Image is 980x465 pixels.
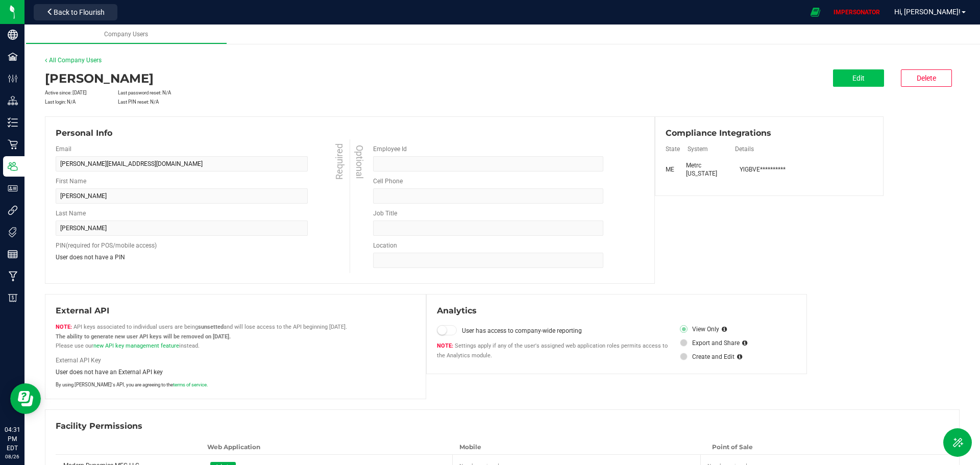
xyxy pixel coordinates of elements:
[8,52,18,62] inline-svg: Facilities
[373,144,407,154] label: Employee Id
[735,144,828,154] label: Details
[162,90,171,95] span: N/A
[56,241,157,250] label: PIN
[8,30,18,40] inline-svg: Company
[943,428,972,457] button: Toggle Menu
[56,368,163,377] span: User does not have an External API key
[666,165,686,174] div: ME
[56,356,322,365] label: External API Key
[45,99,76,105] small: Last login:
[462,326,670,335] label: User has access to company-wide reporting
[118,99,159,105] small: Last PIN reset:
[8,161,18,172] inline-svg: Users
[804,2,827,22] span: Open Ecommerce Menu
[833,69,884,87] button: Edit
[373,177,403,186] label: Cell Phone
[56,420,949,432] div: Facility Permissions
[56,209,86,218] label: Last Name
[207,443,260,451] span: Web Application
[56,144,71,154] label: Email
[852,74,865,82] span: Edit
[56,177,86,186] label: First Name
[353,145,366,179] span: Optional
[8,139,18,150] inline-svg: Retail
[8,183,18,193] inline-svg: User Roles
[67,99,76,105] span: N/A
[56,381,208,388] small: By using [PERSON_NAME]'s API, you are agreeing to the
[10,383,41,414] iframe: Resource center
[8,74,18,84] inline-svg: Configuration
[56,324,347,349] span: API keys associated to individual users are being and will lose access to the API beginning [DATE...
[56,254,125,261] span: User does not have a PIN
[666,127,771,139] span: Compliance Integrations
[8,205,18,215] inline-svg: Integrations
[45,57,102,64] a: All Company Users
[198,324,224,330] strong: sunsetted
[712,443,753,451] span: Point of Sale
[45,90,87,95] small: Active since: [DATE]
[680,338,740,348] label: Export and Share
[45,69,655,88] div: [PERSON_NAME]
[8,293,18,303] inline-svg: Billing
[666,144,686,154] label: State
[437,305,797,317] div: Analytics
[829,8,884,17] p: IMPERSONATOR
[901,69,952,87] button: Delete
[894,8,961,16] span: Hi, [PERSON_NAME]!
[680,325,719,334] label: View Only
[93,342,179,349] a: new API key management feature
[118,90,171,95] small: Last password reset:
[437,342,668,359] span: Settings apply if any of the user's assigned web application roles permits access to the Analytic...
[54,8,105,16] span: Back to Flourish
[688,144,733,154] label: System
[5,453,20,460] p: 08/26
[150,99,159,105] span: N/A
[8,249,18,259] inline-svg: Reports
[56,333,231,340] strong: The ability to generate new user API keys will be removed on [DATE].
[332,143,346,180] span: Required
[680,352,734,361] label: Create and Edit
[173,382,208,387] a: terms of service.
[8,95,18,106] inline-svg: Distribution
[104,31,148,38] span: Company Users
[686,161,732,178] div: Metrc [US_STATE]
[459,443,481,451] span: Mobile
[56,127,644,139] div: Personal Info
[66,242,157,249] span: (required for POS/mobile access)
[8,117,18,128] inline-svg: Inventory
[373,209,397,218] label: Job Title
[56,305,415,317] div: External API
[5,425,20,453] p: 04:31 PM EDT
[373,241,397,250] label: Location
[8,271,18,281] inline-svg: Manufacturing
[8,227,18,237] inline-svg: Tags
[34,4,117,20] button: Back to Flourish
